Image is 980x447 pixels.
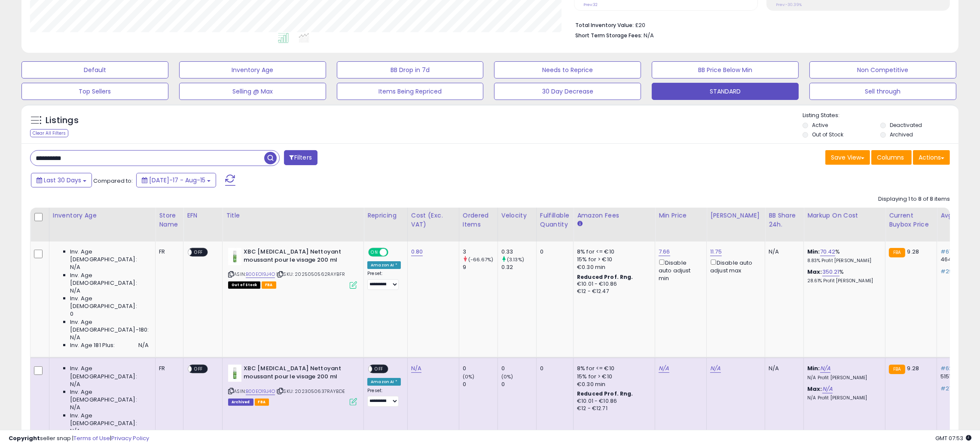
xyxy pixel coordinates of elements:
[463,381,498,388] div: 0
[935,434,971,442] span: 2025-09-17 07:53 GMT
[138,341,149,349] span: N/A
[659,248,670,256] a: 7.66
[659,364,669,373] a: N/A
[577,390,633,397] b: Reduced Prof. Rng.
[367,271,401,290] div: Preset:
[501,248,536,256] div: 0.33
[877,153,904,162] span: Columns
[577,248,648,256] div: 8% for <= €10
[652,83,799,100] button: STANDARD
[228,248,241,265] img: 31DgCHv0m+L._SL40_.jpg
[70,248,149,263] span: Inv. Age [DEMOGRAPHIC_DATA]:
[387,249,401,256] span: OFF
[710,248,722,256] a: 11.75
[577,381,648,388] div: €0.30 min
[372,365,386,373] span: OFF
[228,248,357,288] div: ASIN:
[411,364,421,373] a: N/A
[540,248,567,256] div: 0
[31,173,92,187] button: Last 30 Days
[890,131,913,138] label: Archived
[577,405,648,412] div: €12 - €12.71
[577,263,648,271] div: €0.30 min
[463,263,498,271] div: 9
[70,365,149,380] span: Inv. Age [DEMOGRAPHIC_DATA]:
[501,263,536,271] div: 0.32
[70,318,149,334] span: Inv. Age [DEMOGRAPHIC_DATA]-180:
[367,261,401,269] div: Amazon AI *
[577,373,648,381] div: 15% for > €10
[577,398,648,405] div: €10.01 - €10.86
[822,268,840,276] a: 350.21
[46,115,79,127] h5: Listings
[804,208,885,242] th: The percentage added to the cost of goods (COGS) that forms the calculator for Min & Max prices.
[192,249,206,256] span: OFF
[246,388,275,395] a: B00EO19J4O
[889,365,905,374] small: FBA
[337,83,484,100] button: Items Being Repriced
[70,388,149,404] span: Inv. Age [DEMOGRAPHIC_DATA]:
[284,150,318,165] button: Filters
[337,61,484,79] button: BB Drop in 7d
[501,373,513,380] small: (0%)
[21,83,168,100] button: Top Sellers
[577,273,633,281] b: Reduced Prof. Rng.
[463,211,494,229] div: Ordered Items
[463,373,475,380] small: (0%)
[70,310,73,318] span: 0
[807,248,820,256] b: Min:
[807,364,820,372] b: Min:
[889,248,905,257] small: FBA
[913,150,950,165] button: Actions
[159,365,177,372] div: FR
[907,248,919,256] span: 9.28
[507,256,524,263] small: (3.13%)
[70,295,149,310] span: Inv. Age [DEMOGRAPHIC_DATA]:
[159,248,177,256] div: FR
[583,2,598,7] small: Prev: 32
[769,211,800,229] div: BB Share 24h.
[807,395,879,401] p: N/A Profit [PERSON_NAME]
[93,177,133,185] span: Compared to:
[807,268,822,276] b: Max:
[540,211,570,229] div: Fulfillable Quantity
[652,61,799,79] button: BB Price Below Min
[494,83,641,100] button: 30 Day Decrease
[769,248,797,256] div: N/A
[501,365,536,372] div: 0
[463,248,498,256] div: 3
[244,248,348,266] b: XBC [MEDICAL_DATA] Nettoyant moussant pour le visage 200 ml
[820,248,836,256] a: 70.42
[70,341,115,349] span: Inv. Age 181 Plus:
[878,195,950,203] div: Displaying 1 to 8 of 8 items
[70,272,149,287] span: Inv. Age [DEMOGRAPHIC_DATA]:
[226,211,360,220] div: Title
[807,268,879,284] div: %
[907,364,919,372] span: 9.28
[577,365,648,372] div: 8% for <= €10
[890,121,922,129] label: Deactivated
[710,364,720,373] a: N/A
[577,211,651,220] div: Amazon Fees
[179,83,326,100] button: Selling @ Max
[192,365,206,373] span: OFF
[70,404,80,411] span: N/A
[70,334,80,341] span: N/A
[463,365,498,372] div: 0
[411,248,423,256] a: 0.80
[577,256,648,263] div: 15% for > €10
[940,384,956,393] span: #273
[820,364,830,373] a: N/A
[769,365,797,372] div: N/A
[111,434,149,442] a: Privacy Policy
[940,248,963,256] span: #67,415
[803,112,959,120] p: Listing States:
[809,83,956,100] button: Sell through
[367,378,401,386] div: Amazon AI *
[575,32,642,39] b: Short Term Storage Fees:
[812,131,843,138] label: Out of Stock
[494,61,641,79] button: Needs to Reprice
[149,176,205,184] span: [DATE]-17 - Aug-15
[540,365,567,372] div: 0
[228,365,357,405] div: ASIN:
